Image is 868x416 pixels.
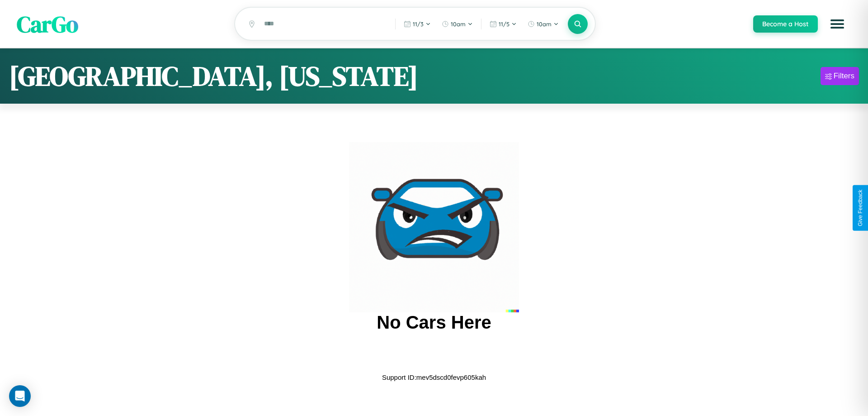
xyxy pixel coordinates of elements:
div: Give Feedback [857,190,863,226]
span: 10am [451,20,466,28]
button: Open menu [825,11,850,37]
span: CarGo [17,8,78,39]
h1: [GEOGRAPHIC_DATA], [US_STATE] [9,57,418,95]
img: car [349,142,519,312]
button: Filters [821,67,859,85]
div: Filters [834,72,854,81]
button: 10am [523,17,563,31]
p: Support ID: mev5dscd0fevp605kah [382,371,486,383]
button: 10am [437,17,477,31]
button: 11/5 [485,17,521,31]
div: Open Intercom Messenger [9,385,31,407]
span: 10am [537,20,552,28]
span: 11 / 5 [499,20,509,28]
h2: No Cars Here [377,312,491,333]
button: Become a Host [753,15,818,33]
span: 11 / 3 [413,20,424,28]
button: 11/3 [399,17,435,31]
